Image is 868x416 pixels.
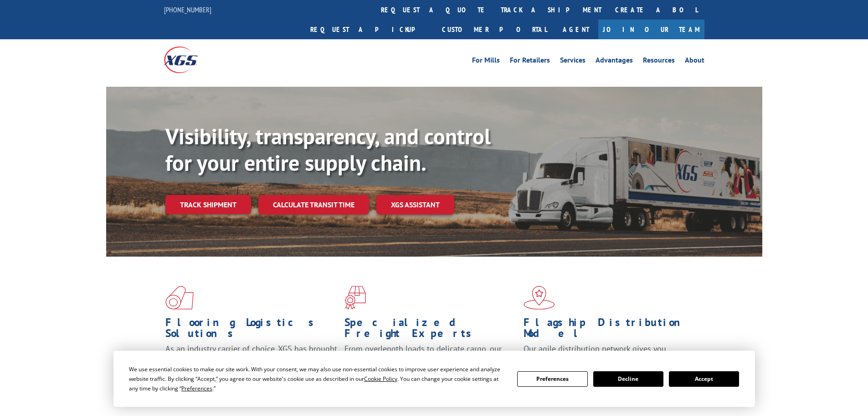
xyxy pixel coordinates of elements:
[560,57,586,67] a: Services
[344,343,517,384] p: From overlength loads to delicate cargo, our experienced staff knows the best way to move your fr...
[598,20,704,39] a: Join Our Team
[303,20,435,39] a: Request a pickup
[643,57,675,67] a: Resources
[524,317,696,343] h1: Flagship Distribution Model
[113,351,755,407] div: Cookie Consent Prompt
[669,371,739,387] button: Accept
[472,57,500,67] a: For Mills
[517,371,587,387] button: Preferences
[165,286,194,310] img: xgs-icon-total-supply-chain-intelligence-red
[258,195,369,215] a: Calculate transit time
[165,122,491,177] b: Visibility, transparency, and control for your entire supply chain.
[685,57,704,67] a: About
[554,20,598,39] a: Agent
[510,57,550,67] a: For Retailers
[376,195,454,215] a: XGS ASSISTANT
[524,286,555,310] img: xgs-icon-flagship-distribution-model-red
[129,364,506,393] div: We use essential cookies to make our site work. With your consent, we may also use non-essential ...
[435,20,554,39] a: Customer Portal
[165,317,338,343] h1: Flooring Logistics Solutions
[344,286,366,310] img: xgs-icon-focused-on-flooring-red
[164,5,211,14] a: [PHONE_NUMBER]
[593,371,663,387] button: Decline
[364,375,397,383] span: Cookie Policy
[165,343,337,376] span: As an industry carrier of choice, XGS has brought innovation and dedication to flooring logistics...
[596,57,633,67] a: Advantages
[344,317,517,343] h1: Specialized Freight Experts
[165,195,251,214] a: Track shipment
[181,384,212,392] span: Preferences
[524,343,691,365] span: Our agile distribution network gives you nationwide inventory management on demand.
